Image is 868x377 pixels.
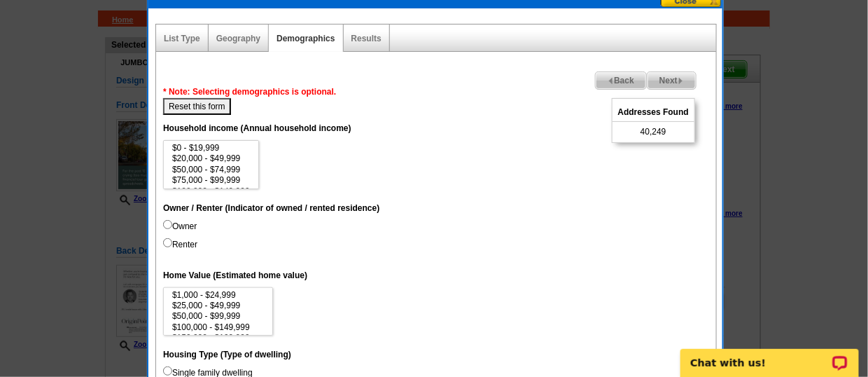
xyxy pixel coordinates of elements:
[351,34,381,43] a: Results
[171,153,251,164] option: $20,000 - $49,999
[171,165,251,175] option: $50,000 - $74,999
[163,87,336,97] span: * Note: Selecting demographics is optional.
[163,122,351,135] label: Household income (Annual household income)
[163,348,291,361] label: Housing Type (Type of dwelling)
[608,78,614,84] img: button-prev-arrow-gray.png
[596,72,646,89] span: Back
[671,333,868,377] iframe: LiveChat chat widget
[163,220,197,233] label: Owner
[163,98,231,115] button: Reset this form
[163,202,379,214] label: Owner / Renter (Indicator of owned / rented residence)
[678,78,684,84] img: button-next-arrow-gray.png
[164,34,200,43] a: List Type
[171,290,265,301] option: $1,000 - $24,999
[276,34,335,43] a: Demographics
[647,72,696,89] span: Next
[595,71,647,90] a: Back
[163,220,172,229] input: Owner
[163,238,197,251] label: Renter
[171,301,265,311] option: $25,000 - $49,999
[640,125,666,138] span: 40,249
[171,186,251,197] option: $100,000 - $149,999
[216,34,260,43] a: Geography
[612,103,694,122] span: Addresses Found
[171,143,251,153] option: $0 - $19,999
[163,269,307,282] label: Home Value (Estimated home value)
[171,175,251,186] option: $75,000 - $99,999
[171,333,265,343] option: $150,000 - $199,999
[163,238,172,247] input: Renter
[171,322,265,333] option: $100,000 - $149,999
[171,311,265,322] option: $50,000 - $99,999
[163,366,172,376] input: Single family dwelling
[647,71,696,90] a: Next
